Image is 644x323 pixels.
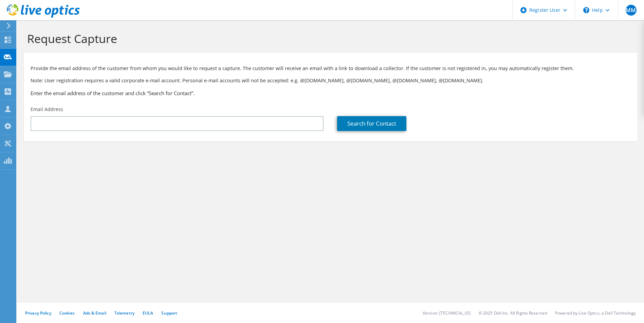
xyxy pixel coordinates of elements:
[114,310,134,316] a: Telemetry
[25,310,51,316] a: Privacy Policy
[337,116,406,131] a: Search for Contact
[31,89,630,97] h3: Enter the email address of the customer and click “Search for Contact”.
[583,7,589,13] svg: \n
[626,5,637,16] span: MM
[555,310,636,316] li: Powered by Live Optics, a Dell Technology
[143,310,153,316] a: EULA
[161,310,177,316] a: Support
[479,310,547,316] li: © 2025 Dell Inc. All Rights Reserved
[31,65,630,72] p: Provide the email address of the customer from whom you would like to request a capture. The cust...
[27,31,630,46] h1: Request Capture
[31,106,63,113] label: Email Address
[31,77,630,84] p: Note: User registration requires a valid corporate e-mail account. Personal e-mail accounts will ...
[423,310,471,316] li: Version: [TECHNICAL_ID]
[83,310,106,316] a: Ads & Email
[59,310,75,316] a: Cookies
